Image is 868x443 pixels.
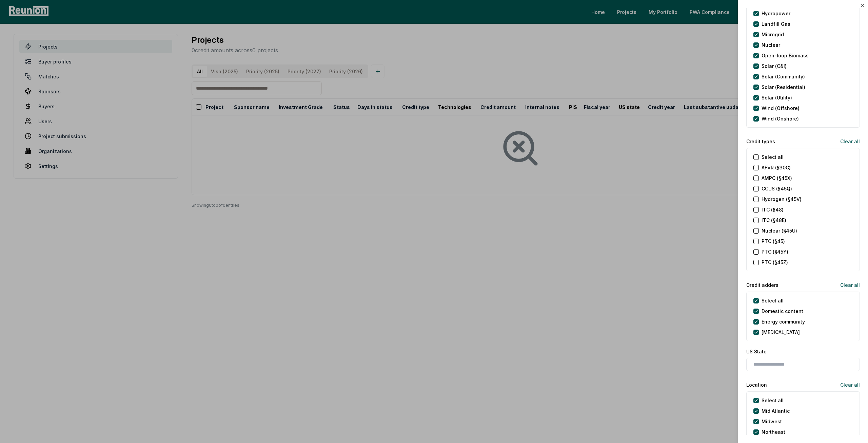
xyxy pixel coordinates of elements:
[762,153,784,161] label: Select all
[746,348,860,355] label: US State
[746,381,767,388] label: Location
[762,105,800,112] label: Wind (Offshore)
[762,297,784,304] label: Select all
[762,308,803,315] label: Domestic content
[762,164,791,171] label: AFVR (§30C)
[762,20,790,27] label: Landfill Gas
[762,329,800,336] label: [MEDICAL_DATA]
[762,407,790,414] label: Mid Atlantic
[762,174,792,182] label: AMPC (§45X)
[762,62,787,70] label: Solar (C&I)
[835,378,860,391] button: Clear all
[762,73,805,80] label: Solar (Community)
[762,318,805,325] label: Energy community
[762,41,780,49] label: Nuclear
[762,248,788,255] label: PTC (§45Y)
[762,10,790,17] label: Hydropower
[762,217,786,224] label: ITC (§48E)
[762,259,788,266] label: PTC (§45Z)
[762,185,792,192] label: CCUS (§45Q)
[762,397,784,404] label: Select all
[762,31,784,38] label: Microgrid
[762,227,797,234] label: Nuclear (§45U)
[835,134,860,148] button: Clear all
[762,196,802,203] label: Hydrogen (§45V)
[835,278,860,292] button: Clear all
[762,238,785,245] label: PTC (§45)
[762,418,782,425] label: Midwest
[762,94,792,101] label: Solar (Utility)
[762,52,809,59] label: Open-loop Biomass
[762,206,784,213] label: ITC (§48)
[762,428,785,436] label: Northeast
[762,84,805,91] label: Solar (Residential)
[746,138,775,145] label: Credit types
[746,281,778,289] label: Credit adders
[762,115,799,122] label: Wind (Onshore)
